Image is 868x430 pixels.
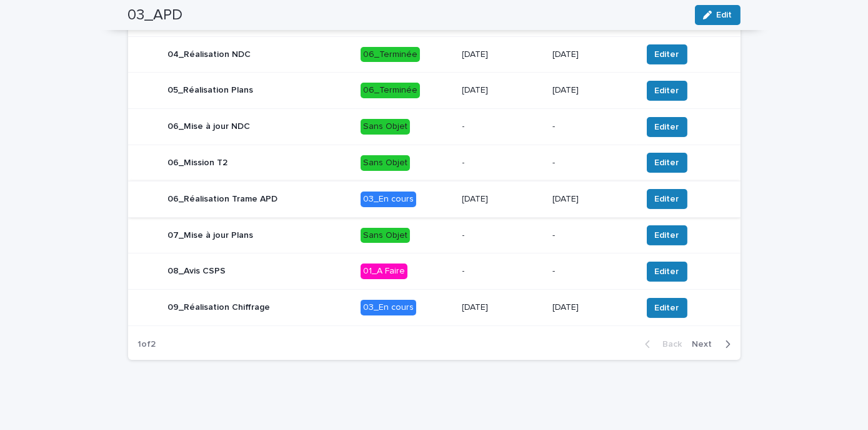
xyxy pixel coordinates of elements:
p: 06_Réalisation Trame APD [168,194,278,205]
tr: 04_Réalisation NDC06_Terminée[DATE][DATE]Editer [128,36,741,73]
p: [DATE] [552,85,632,96]
p: - [552,158,632,168]
p: [DATE] [552,49,632,60]
span: Editer [655,48,679,61]
tr: 06_Réalisation Trame APD03_En cours[DATE][DATE]Editer [128,181,741,217]
button: Editer [647,81,687,101]
h2: 03_APD [128,6,183,24]
button: Next [687,339,741,350]
span: Editer [655,302,679,314]
button: Editer [647,225,687,245]
div: 01_A Faire [361,264,407,279]
p: [DATE] [552,194,632,205]
p: 04_Réalisation NDC [168,49,251,60]
div: 06_Terminée [361,83,420,98]
button: Edit [695,5,741,25]
span: Back [656,340,682,349]
button: Editer [647,262,687,282]
p: [DATE] [462,302,542,313]
span: Editer [655,156,679,169]
tr: 06_Mise à jour NDCSans Objet--Editer [128,109,741,145]
span: Editer [655,121,679,133]
button: Editer [647,298,687,318]
p: - [552,266,632,277]
tr: 07_Mise à jour PlansSans Objet--Editer [128,217,741,253]
p: - [462,158,542,168]
button: Editer [647,153,687,173]
p: - [552,230,632,241]
button: Editer [647,189,687,209]
tr: 06_Mission T2Sans Objet--Editer [128,145,741,181]
tr: 09_Réalisation Chiffrage03_En cours[DATE][DATE]Editer [128,290,741,326]
tr: 05_Réalisation Plans06_Terminée[DATE][DATE]Editer [128,73,741,109]
p: [DATE] [462,49,542,60]
button: Editer [647,44,687,64]
tr: 08_Avis CSPS01_A Faire--Editer [128,253,741,290]
div: 03_En cours [361,192,416,207]
p: - [552,121,632,132]
span: Editer [655,193,679,205]
div: Sans Objet [361,119,410,135]
button: Editer [647,117,687,137]
span: Next [692,340,720,349]
p: [DATE] [552,302,632,313]
div: 03_En cours [361,300,416,315]
div: Sans Objet [361,228,410,243]
span: Editer [655,84,679,97]
div: Sans Objet [361,155,410,171]
p: - [462,230,542,241]
p: 08_Avis CSPS [168,266,226,277]
p: 06_Mission T2 [168,158,228,168]
p: - [462,266,542,277]
p: [DATE] [462,194,542,205]
p: - [462,121,542,132]
p: 09_Réalisation Chiffrage [168,302,271,313]
div: 06_Terminée [361,47,420,63]
span: Edit [717,11,732,19]
button: Back [635,339,687,350]
span: Editer [655,229,679,242]
p: 1 of 2 [128,329,166,360]
p: 07_Mise à jour Plans [168,230,254,241]
span: Editer [655,265,679,278]
p: 06_Mise à jour NDC [168,121,251,132]
p: [DATE] [462,85,542,96]
p: 05_Réalisation Plans [168,85,254,96]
